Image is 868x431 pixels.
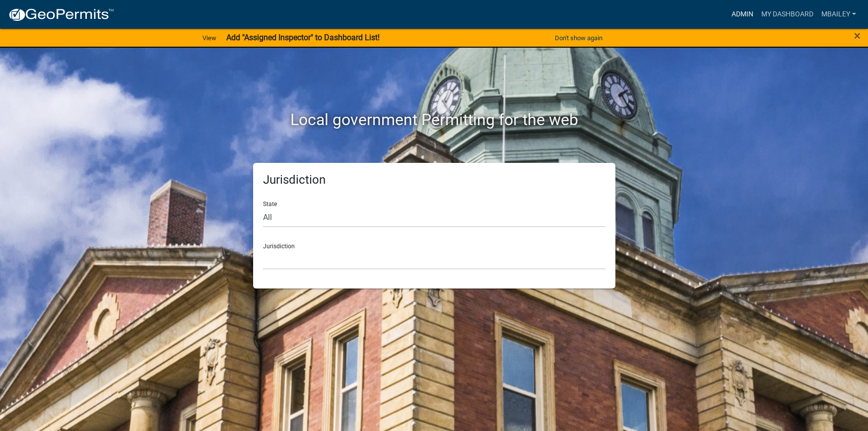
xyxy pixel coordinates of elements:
button: Don't show again [551,30,606,46]
a: Admin [728,5,757,24]
button: Close [854,30,861,42]
a: My Dashboard [757,5,817,24]
h5: Jurisdiction [263,173,605,187]
a: View [199,30,220,46]
h2: Local government Permitting for the web [159,110,710,129]
span: × [854,29,861,43]
strong: Add "Assigned Inspector" to Dashboard List! [226,33,380,42]
a: mbailey [817,5,860,24]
